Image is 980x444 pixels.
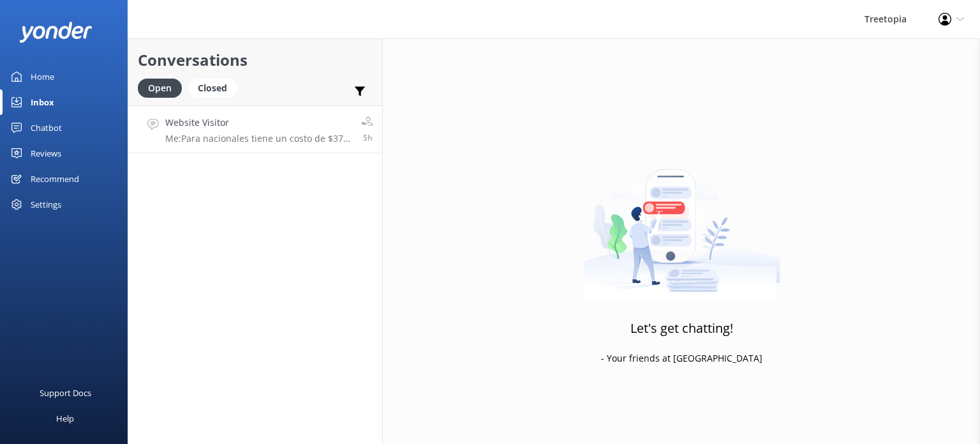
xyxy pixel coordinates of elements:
a: Website VisitorMe:Para nacionales tiene un costo de $37 + impuestos por persona.5h [128,105,382,153]
a: Closed [188,80,243,95]
div: Support Docs [40,380,91,406]
img: yonder-white-logo.png [19,22,93,43]
div: Reviews [31,141,61,166]
p: Me: Para nacionales tiene un costo de $37 + impuestos por persona. [165,133,352,144]
div: Closed [188,79,237,98]
div: Inbox [31,89,54,115]
h4: Website Visitor [165,116,352,130]
h3: Let's get chatting! [630,318,733,339]
div: Chatbot [31,115,62,141]
a: Open [138,80,188,95]
img: artwork of a man stealing a conversation from at giant smartphone [583,142,780,302]
div: Settings [31,192,61,217]
h2: Conversations [138,48,373,72]
p: - Your friends at [GEOGRAPHIC_DATA] [601,351,762,365]
div: Home [31,64,54,89]
div: Recommend [31,166,79,192]
div: Open [138,79,182,98]
div: Help [56,406,74,431]
span: Oct 03 2025 02:54pm (UTC -06:00) America/Mexico_City [363,132,373,143]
